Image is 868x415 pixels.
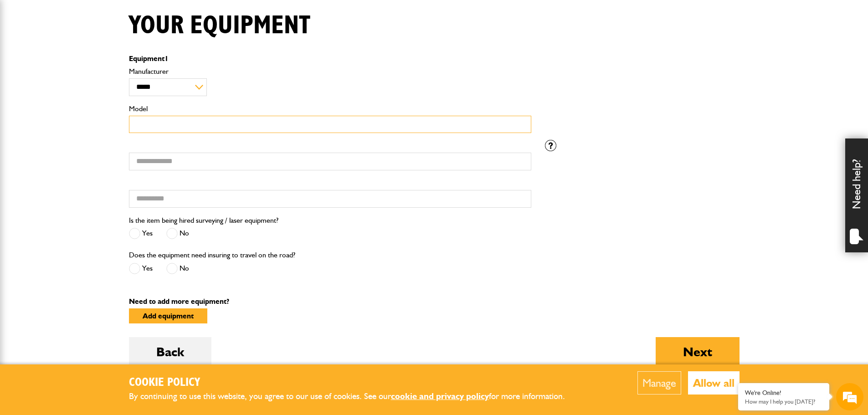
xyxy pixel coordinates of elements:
[129,251,295,259] label: Does the equipment need insuring to travel on the road?
[129,68,531,75] label: Manufacturer
[12,84,166,104] input: Enter your last name
[166,228,189,239] label: No
[12,165,166,273] textarea: Type your message and hit 'Enter'
[129,308,207,323] button: Add equipment
[745,398,822,405] p: How may I help you today?
[129,337,211,366] button: Back
[745,389,822,397] div: We're Online!
[391,391,489,401] a: cookie and privacy policy
[149,5,171,26] div: Minimize live chat window
[166,263,189,274] label: No
[129,298,740,305] p: Need to add more equipment?
[129,263,153,274] label: Yes
[129,228,153,239] label: Yes
[845,138,868,252] div: Need help?
[129,389,580,404] p: By continuing to use this website, you agree to our use of cookies. See our for more information.
[637,371,681,395] button: Manage
[12,138,166,158] input: Enter your phone number
[129,105,531,113] label: Model
[688,371,740,395] button: Allow all
[12,111,166,131] input: Enter your email address
[656,337,740,366] button: Next
[164,54,169,63] span: 1
[129,55,531,62] p: Equipment
[129,376,580,390] h2: Cookie Policy
[129,10,310,41] h1: Your equipment
[129,217,278,224] label: Is the item being hired surveying / laser equipment?
[47,51,153,63] div: Chat with us now
[124,281,165,293] em: Start Chat
[15,51,38,63] img: d_20077148190_company_1631870298795_20077148190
